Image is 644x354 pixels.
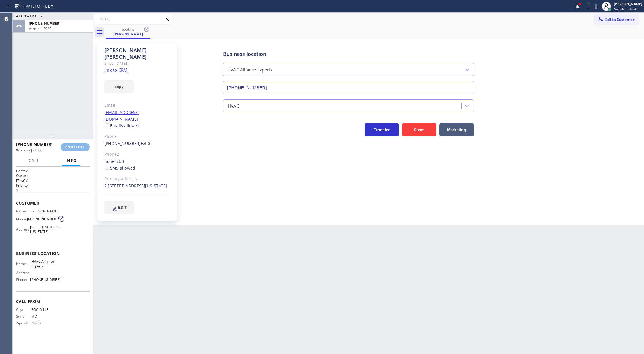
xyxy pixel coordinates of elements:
[227,66,272,73] div: HVAC Alliance Experts
[104,183,170,189] div: 2 [STREET_ADDRESS][US_STATE]
[16,262,31,266] span: Name:
[30,277,60,282] span: [PHONE_NUMBER]
[106,123,109,127] input: Emails allowed
[16,299,90,304] span: Call From
[106,31,150,37] div: [PERSON_NAME]
[365,123,399,136] button: Transfer
[16,183,90,188] h2: Priority:
[29,26,51,30] span: Wrap up | 00:00
[16,307,31,312] span: City:
[31,314,60,319] span: MD
[104,60,170,67] div: Since: [DATE]
[106,166,109,170] input: SMS allowed
[402,123,436,136] button: Spam
[594,14,638,25] button: Call to Customer
[29,158,40,163] span: Call
[16,178,90,183] p: [Test] All
[16,209,31,213] span: Name:
[16,217,27,221] span: Phone:
[439,123,474,136] button: Marketing
[592,2,600,10] button: Mute
[104,165,135,171] label: SMS allowed
[16,277,30,282] span: Phone:
[104,67,128,73] a: link to CRM
[31,259,60,268] span: HVAC Alliance Experts
[16,142,53,147] span: [PHONE_NUMBER]
[16,173,90,178] h2: Queue:
[141,141,150,146] span: Ext: 0
[106,27,150,31] div: booking
[30,225,62,234] span: [STREET_ADDRESS][US_STATE]
[16,314,31,319] span: State:
[104,158,170,172] div: none
[65,145,85,149] span: COMPLETE
[104,176,170,182] div: Primary address
[104,141,141,146] a: [PHONE_NUMBER]
[16,14,37,18] span: ALL TASKS
[95,14,172,24] input: Search
[106,26,150,38] div: Joe Lutz
[13,13,48,20] button: ALL TASKS
[25,155,43,166] button: Call
[29,21,60,26] span: [PHONE_NUMBER]
[16,200,90,206] span: Customer
[614,7,638,11] span: Available | 46:43
[104,110,139,122] a: [EMAIL_ADDRESS][DOMAIN_NAME]
[118,205,127,210] span: EDIT
[31,209,60,213] span: [PERSON_NAME]
[27,217,57,221] span: [PHONE_NUMBER]
[16,321,31,325] span: Zipcode:
[604,17,635,22] span: Call to Customer
[31,321,60,325] span: 20852
[104,151,170,158] div: Phone2
[223,50,474,58] div: Business location
[104,133,170,140] div: Phone
[228,102,239,109] div: HVAC
[16,148,42,153] span: Wrap up | 00:00
[104,47,170,60] div: [PERSON_NAME] [PERSON_NAME]
[16,271,31,275] span: Address:
[16,168,90,173] h1: Context
[104,80,134,93] button: copy
[614,1,642,6] div: [PERSON_NAME]
[114,159,124,164] span: Ext: 0
[104,123,140,128] label: Emails allowed
[31,307,60,312] span: ROCKVILLE
[65,158,77,163] span: Info
[16,188,90,193] p: 1
[16,251,90,256] span: Business location
[104,102,170,109] div: Email
[104,201,134,214] button: EDIT
[16,227,30,231] span: Address:
[223,81,474,94] input: Phone Number
[61,143,90,151] button: COMPLETE
[62,155,80,166] button: Info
